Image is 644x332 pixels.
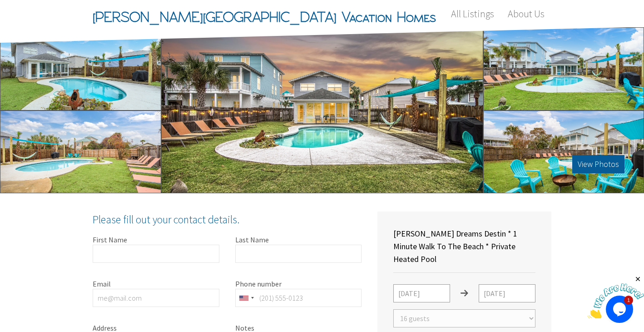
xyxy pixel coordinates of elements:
[588,275,644,318] iframe: chat widget
[236,289,257,307] div: United States: +1
[93,3,436,30] span: [PERSON_NAME][GEOGRAPHIC_DATA] Vacation Homes
[93,235,219,245] label: First Name
[235,279,362,289] label: Phone number
[93,211,362,228] h4: Please fill out your contact details.
[393,227,535,266] p: [PERSON_NAME] Dreams Destin * 1 Minute Walk To The Beach * Private Heated Pool
[93,289,219,307] input: me@mail.com
[235,235,362,245] label: Last Name
[393,284,450,302] input: Check-in
[93,279,219,289] label: Email
[572,155,624,173] button: View Photos
[479,284,535,302] input: Check-out
[235,289,362,307] input: (201) 555-0123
